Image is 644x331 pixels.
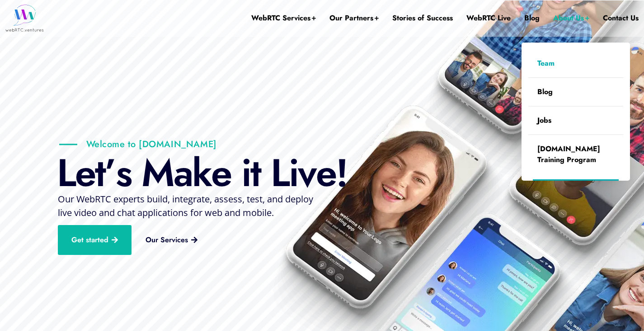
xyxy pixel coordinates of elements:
[289,153,298,193] div: i
[58,193,313,219] span: Our WebRTC experts build, integrate, assess, test, and deploy live video and chat applications fo...
[116,153,131,193] div: s
[95,153,105,193] div: t
[132,229,211,251] a: Our Services
[174,153,192,193] div: a
[528,106,623,134] a: Jobs
[105,153,116,193] div: ’
[298,153,316,193] div: v
[271,153,289,193] div: L
[5,5,44,32] img: WebRTC.ventures
[336,153,347,193] div: !
[57,153,75,193] div: L
[241,153,250,193] div: i
[75,153,95,193] div: e
[250,153,260,193] div: t
[59,139,217,150] p: Welcome to [DOMAIN_NAME]
[528,135,623,174] a: [DOMAIN_NAME] Training Program
[528,78,623,106] a: Blog
[192,153,211,193] div: k
[58,225,132,255] a: Get started
[528,49,623,77] a: Team
[211,153,231,193] div: e
[316,153,336,193] div: e
[141,153,174,193] div: M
